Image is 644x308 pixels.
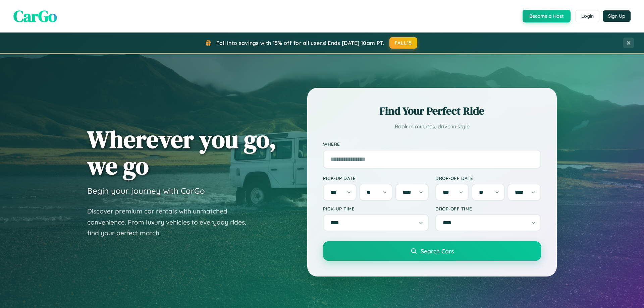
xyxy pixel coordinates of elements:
label: Drop-off Time [435,206,541,211]
label: Drop-off Date [435,175,541,181]
button: Login [576,10,599,22]
label: Pick-up Date [323,175,429,181]
label: Pick-up Time [323,206,429,211]
h3: Begin your journey with CarGo [87,186,205,196]
button: Become a Host [523,10,571,22]
button: Sign Up [603,10,631,22]
p: Book in minutes, drive in style [323,122,541,131]
h1: Wherever you go, we go [87,126,276,179]
button: FALL15 [389,37,418,49]
label: Where [323,141,541,147]
span: Search Cars [421,247,454,255]
button: Search Cars [323,241,541,261]
h2: Find Your Perfect Ride [323,104,541,118]
p: Discover premium car rentals with unmatched convenience. From luxury vehicles to everyday rides, ... [87,206,255,239]
span: Fall into savings with 15% off for all users! Ends [DATE] 10am PT. [216,40,384,46]
span: CarGo [13,5,57,27]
